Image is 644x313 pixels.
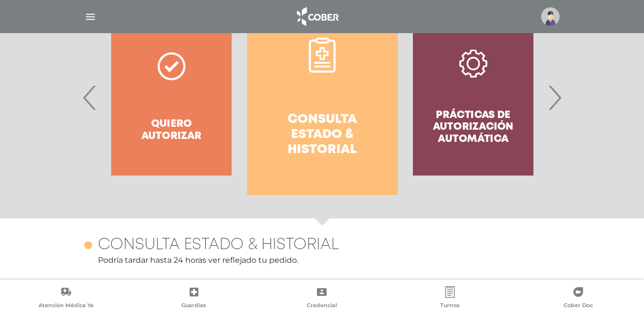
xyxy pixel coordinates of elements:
a: Turnos [386,286,514,311]
img: logo_cober_home-white.png [292,5,343,28]
span: Next [545,71,564,124]
a: Cober Doc [514,286,642,311]
span: Guardias [181,302,206,311]
span: Credencial [307,302,337,311]
a: Credencial [258,286,386,311]
a: Guardias [130,286,258,311]
span: Cober Doc [564,302,593,311]
h4: Consulta estado & historial [265,112,380,158]
h4: Consulta estado & historial [98,236,339,254]
img: Cober_menu-lines-white.svg [84,11,97,23]
span: Turnos [440,302,460,311]
img: profile-placeholder.svg [541,7,560,26]
a: Atención Médica Ya [2,286,130,311]
p: Podría tardar hasta 24 horas ver reflejado tu pedido. [84,254,560,266]
span: Atención Médica Ya [39,302,94,311]
span: Previous [80,71,99,124]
